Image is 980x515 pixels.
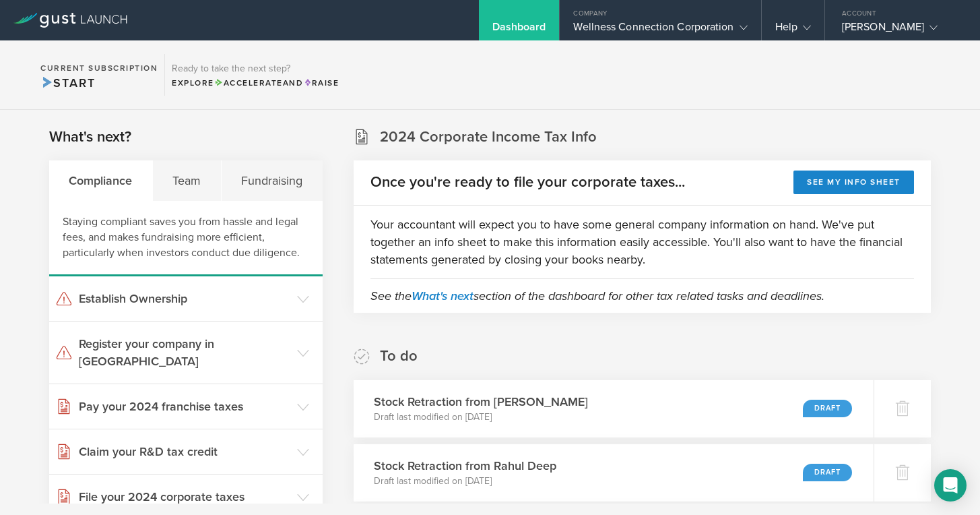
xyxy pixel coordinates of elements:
div: Explore [172,77,339,89]
div: Draft [803,400,852,417]
em: See the section of the dashboard for other tax related tasks and deadlines. [370,289,824,303]
div: Stock Retraction from Rahul DeepDraft last modified on [DATE]Draft [354,444,874,502]
div: Ready to take the next step?ExploreAccelerateandRaise [164,54,346,96]
p: Draft last modified on [DATE] [374,475,556,488]
div: Fundraising [222,160,323,201]
span: Start [40,75,95,90]
h2: Once you're ready to file your corporate taxes... [370,173,685,192]
a: What's next [412,289,473,303]
div: Dashboard [492,20,546,40]
h3: Register your company in [GEOGRAPHIC_DATA] [79,335,290,370]
div: Wellness Connection Corporation [573,20,747,40]
h2: 2024 Corporate Income Tax Info [380,127,597,147]
h2: To do [380,346,418,366]
button: See my info sheet [793,171,914,194]
h3: Stock Retraction from [PERSON_NAME] [374,393,588,411]
div: Draft [803,464,852,481]
div: Stock Retraction from [PERSON_NAME]Draft last modified on [DATE]Draft [354,380,874,437]
p: Draft last modified on [DATE] [374,411,588,424]
p: Your accountant will expect you to have some general company information on hand. We've put toget... [370,216,914,268]
h2: What's next? [49,127,131,147]
div: [PERSON_NAME] [842,20,956,40]
div: Help [775,20,811,40]
span: Raise [303,78,339,88]
h3: Pay your 2024 franchise taxes [79,398,290,415]
div: Compliance [49,160,153,201]
div: Open Intercom Messenger [934,469,967,502]
div: Team [153,160,222,201]
h3: Claim your R&D tax credit [79,443,290,460]
h3: Establish Ownership [79,290,290,307]
div: Staying compliant saves you from hassle and legal fees, and makes fundraising more efficient, par... [49,201,323,276]
h3: File your 2024 corporate taxes [79,488,290,506]
h3: Ready to take the next step? [172,64,339,73]
span: and [214,78,304,88]
h3: Stock Retraction from Rahul Deep [374,457,556,475]
h2: Current Subscription [40,64,158,72]
span: Accelerate [214,78,283,88]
